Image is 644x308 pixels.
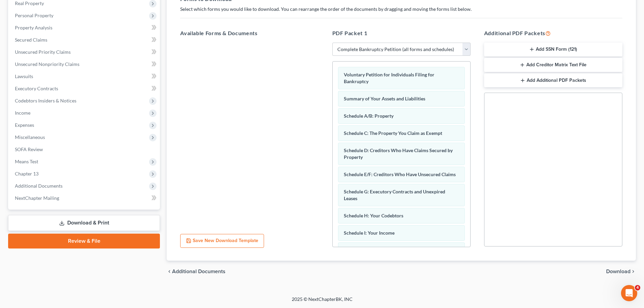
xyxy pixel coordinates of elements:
[180,29,318,37] h5: Available Forms & Documents
[15,122,34,128] span: Expenses
[635,285,640,290] span: 4
[15,0,44,6] span: Real Property
[9,46,160,58] a: Unsecured Priority Claims
[344,113,393,119] span: Schedule A/B: Property
[344,130,442,136] span: Schedule C: The Property You Claim as Exempt
[630,269,636,274] i: chevron_right
[15,73,33,79] span: Lawsuits
[9,34,160,46] a: Secured Claims
[344,171,456,177] span: Schedule E/F: Creditors Who Have Unsecured Claims
[15,159,38,164] span: Means Test
[15,146,43,152] span: SOFA Review
[344,189,445,201] span: Schedule G: Executory Contracts and Unexpired Leases
[9,192,160,204] a: NextChapter Mailing
[606,269,630,274] span: Download
[15,171,39,176] span: Chapter 13
[15,25,52,30] span: Property Analysis
[15,98,76,103] span: Codebtors Insiders & Notices
[606,269,636,274] button: Download chevron_right
[344,72,434,84] span: Voluntary Petition for Individuals Filing for Bankruptcy
[9,143,160,156] a: SOFA Review
[180,6,622,13] p: Select which forms you would like to download. You can rearrange the order of the documents by dr...
[167,269,225,274] a: chevron_left Additional Documents
[344,230,395,236] span: Schedule I: Your Income
[9,58,160,70] a: Unsecured Nonpriority Claims
[484,73,622,88] button: Add Additional PDF Packets
[15,183,63,189] span: Additional Documents
[621,285,637,301] iframe: Intercom live chat
[8,234,160,248] a: Review & File
[15,13,53,18] span: Personal Property
[129,296,515,308] div: 2025 © NextChapterBK, INC
[9,82,160,95] a: Executory Contracts
[344,96,425,101] span: Summary of Your Assets and Liabilities
[9,22,160,34] a: Property Analysis
[167,269,172,274] i: chevron_left
[15,61,79,67] span: Unsecured Nonpriority Claims
[180,234,264,248] button: Save New Download Template
[344,147,453,160] span: Schedule D: Creditors Who Have Claims Secured by Property
[332,29,471,37] h5: PDF Packet 1
[15,110,30,116] span: Income
[15,86,58,91] span: Executory Contracts
[344,213,403,218] span: Schedule H: Your Codebtors
[15,37,47,43] span: Secured Claims
[172,269,225,274] span: Additional Documents
[484,43,622,57] button: Add SSN Form (121)
[8,215,160,231] a: Download & Print
[484,58,622,72] button: Add Creditor Matrix Text File
[15,49,71,55] span: Unsecured Priority Claims
[15,134,45,140] span: Miscellaneous
[9,70,160,82] a: Lawsuits
[484,29,622,37] h5: Additional PDF Packets
[15,195,59,201] span: NextChapter Mailing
